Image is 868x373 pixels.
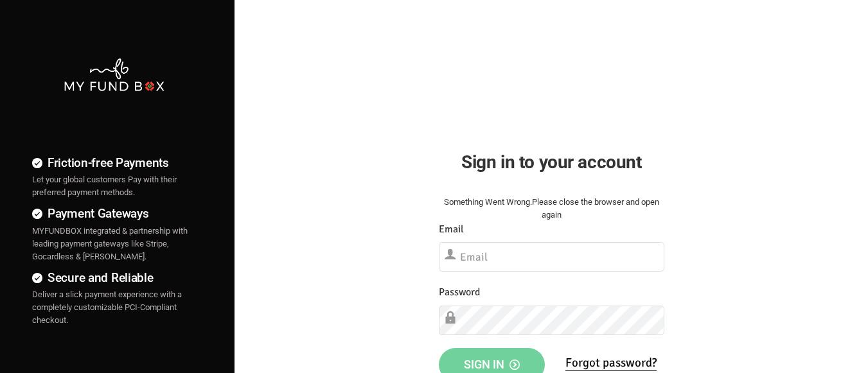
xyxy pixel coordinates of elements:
[32,204,196,223] h4: Payment Gateways
[565,355,657,371] a: Forgot password?
[32,290,182,325] span: Deliver a slick payment experience with a completely customizable PCI-Compliant checkout.
[63,57,166,92] img: mfbwhite.png
[439,242,664,272] input: Email
[32,268,196,287] h4: Secure and Reliable
[439,284,480,300] label: Password
[439,221,464,238] label: Email
[32,153,196,172] h4: Friction-free Payments
[32,175,177,197] span: Let your global customers Pay with their preferred payment methods.
[439,148,664,176] h2: Sign in to your account
[32,226,188,261] span: MYFUNDBOX integrated & partnership with leading payment gateways like Stripe, Gocardless & [PERSO...
[439,196,664,221] div: Something Went Wrong.Please close the browser and open again
[464,358,520,371] span: Sign in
